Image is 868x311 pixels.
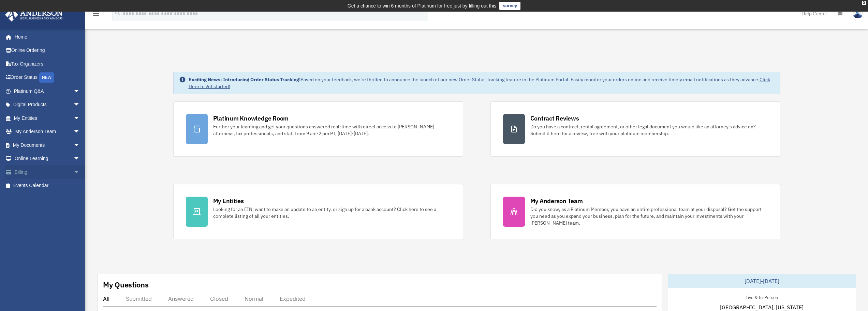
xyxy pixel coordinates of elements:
a: Digital Productsarrow_drop_down [5,98,90,112]
div: Normal [245,295,263,302]
a: My Anderson Teamarrow_drop_down [5,125,90,139]
div: Answered [168,295,194,302]
a: survey [499,2,520,10]
a: My Documentsarrow_drop_down [5,138,90,152]
a: menu [92,12,100,18]
div: close [862,1,866,5]
strong: Exciting News: Introducing Order Status Tracking! [189,76,300,83]
img: Anderson Advisors Platinum Portal [3,8,65,22]
img: User Pic [853,9,863,18]
span: arrow_drop_down [73,111,87,125]
div: Based on your feedback, we're thrilled to announce the launch of our new Order Status Tracking fe... [189,76,775,90]
div: Closed [210,295,228,302]
div: Expedited [280,295,306,302]
a: Platinum Q&Aarrow_drop_down [5,84,90,98]
span: arrow_drop_down [73,152,87,166]
div: [DATE]-[DATE] [668,274,856,288]
div: Platinum Knowledge Room [213,114,289,123]
a: Billingarrow_drop_down [5,165,90,179]
div: My Questions [103,280,149,290]
a: My Entities Looking for an EIN, want to make an update to an entity, or sign up for a bank accoun... [173,184,463,239]
span: arrow_drop_down [73,165,87,179]
span: arrow_drop_down [73,125,87,139]
i: search [114,9,121,17]
a: Online Ordering [5,44,90,57]
a: My Anderson Team Did you know, as a Platinum Member, you have an entire professional team at your... [490,184,780,239]
div: My Entities [213,197,244,205]
div: Do you have a contract, rental agreement, or other legal document you would like an attorney's ad... [530,123,768,137]
span: arrow_drop_down [73,84,87,98]
div: Further your learning and get your questions answered real-time with direct access to [PERSON_NAM... [213,123,451,137]
div: All [103,295,109,302]
div: Contract Reviews [530,114,579,123]
div: My Anderson Team [530,197,583,205]
a: Click Here to get started! [189,76,770,89]
div: NEW [39,72,54,83]
a: Platinum Knowledge Room Further your learning and get your questions answered real-time with dire... [173,101,463,157]
span: arrow_drop_down [73,98,87,112]
div: Live & In-Person [740,293,783,300]
div: Get a chance to win 6 months of Platinum for free just by filling out this [348,2,497,10]
a: Tax Organizers [5,57,90,71]
a: Events Calendar [5,179,90,193]
a: My Entitiesarrow_drop_down [5,111,90,125]
a: Home [5,30,87,44]
div: Did you know, as a Platinum Member, you have an entire professional team at your disposal? Get th... [530,206,768,226]
a: Order StatusNEW [5,71,90,85]
div: Looking for an EIN, want to make an update to an entity, or sign up for a bank account? Click her... [213,206,451,220]
a: Contract Reviews Do you have a contract, rental agreement, or other legal document you would like... [490,101,780,157]
i: menu [92,10,100,18]
span: arrow_drop_down [73,138,87,152]
div: Submitted [126,295,152,302]
a: Online Learningarrow_drop_down [5,152,90,166]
